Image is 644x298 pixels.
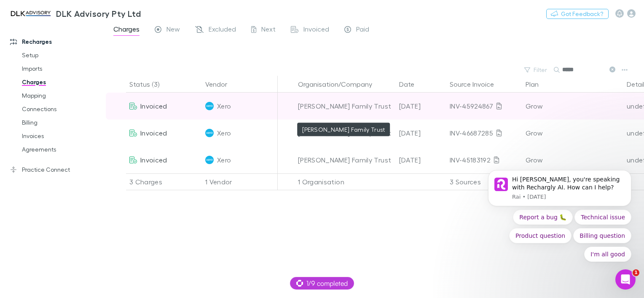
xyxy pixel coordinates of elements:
[13,102,110,116] a: Connections
[13,234,20,240] button: Upload attachment
[217,120,231,146] span: Xero
[148,3,163,19] div: Close
[205,156,214,164] img: Xero's Logo
[140,129,167,137] span: Invoiced
[396,93,446,120] div: [DATE]
[7,93,162,275] div: Alex says…
[13,116,110,129] a: Billing
[27,234,33,240] button: Emoji picker
[56,8,141,19] h3: DLK Advisory Pty Ltd
[526,76,549,93] button: Plan
[450,93,519,120] div: INV-45924867
[40,234,47,240] button: Gif picker
[450,146,519,173] div: INV-45183192
[202,173,278,190] div: 1 Vendor
[450,76,504,93] button: Source Invoice
[633,269,639,276] span: 1
[36,77,83,82] b: [PERSON_NAME]
[13,143,110,156] a: Agreements
[13,75,110,89] a: Charges
[13,111,131,185] div: For payments made , we highly recommend marking the payments as rather than in Xero. This ensures...
[205,102,214,110] img: Xero's Logo
[526,146,620,173] div: Grow
[295,173,396,190] div: 1 Organisation
[126,173,202,190] div: 3 Charges
[7,74,162,93] div: Alex says…
[145,230,158,244] button: Send a message…
[446,173,522,190] div: 3 Sources
[209,25,236,36] span: Excluded
[526,93,620,120] div: Grow
[298,120,392,146] div: [PERSON_NAME] Family Trust
[7,93,138,256] div: Hi [PERSON_NAME],For payments madeoutside of Rechargly, we highly recommend marking the payments ...
[475,160,644,294] iframe: Intercom notifications message
[217,93,231,120] span: Xero
[13,112,106,127] b: outside of Rechargly
[2,163,110,176] a: Practice Connect
[396,120,446,146] div: [DATE]
[526,120,620,146] div: Grow
[261,25,276,36] span: Next
[205,76,237,93] button: Vendor
[132,3,148,19] button: Home
[36,76,144,83] div: joined the conversation
[113,25,140,36] span: Charges
[13,189,131,231] div: Regarding the reminders, we can cancel them for you on our end. If you can share the , we’ll stop...
[5,3,21,19] button: go back
[13,98,131,107] div: Hi [PERSON_NAME],
[140,102,167,110] span: Invoiced
[25,75,34,84] img: Profile image for Alex
[298,76,382,93] button: Organisation/Company
[140,156,167,164] span: Invoiced
[546,9,609,19] button: Got Feedback?
[217,146,231,173] span: Xero
[13,129,110,143] a: Invoices
[24,5,38,18] img: Profile image for Alex
[13,206,122,221] b: email address of the customer
[450,120,519,146] div: INV-46687285
[303,25,329,36] span: Invoiced
[298,93,392,120] div: [PERSON_NAME] Family Trust
[396,146,446,173] div: [DATE]
[298,146,392,173] div: [PERSON_NAME] Family Trust
[41,11,58,19] p: Active
[13,21,131,62] div: If you need any further assistance with managing direct [PERSON_NAME] or invoice payments, please...
[13,48,110,62] a: Setup
[399,76,424,93] button: Date
[8,8,53,19] img: DLK Advisory Pty Ltd's Logo
[7,16,138,67] div: If you need any further assistance with managing direct [PERSON_NAME] or invoice payments, please...
[129,76,169,93] button: Status (3)
[54,234,60,240] button: Start recording
[615,269,636,290] iframe: Intercom live chat
[7,216,161,230] textarea: Message…
[2,35,110,48] a: Recharges
[41,4,96,11] h1: [PERSON_NAME]
[356,25,369,36] span: Paid
[13,62,110,75] a: Imports
[166,25,180,36] span: New
[13,89,110,102] a: Mapping
[205,129,214,137] img: Xero's Logo
[3,3,146,24] a: DLK Advisory Pty Ltd
[7,16,162,74] div: Rai says…
[520,65,552,75] button: Filter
